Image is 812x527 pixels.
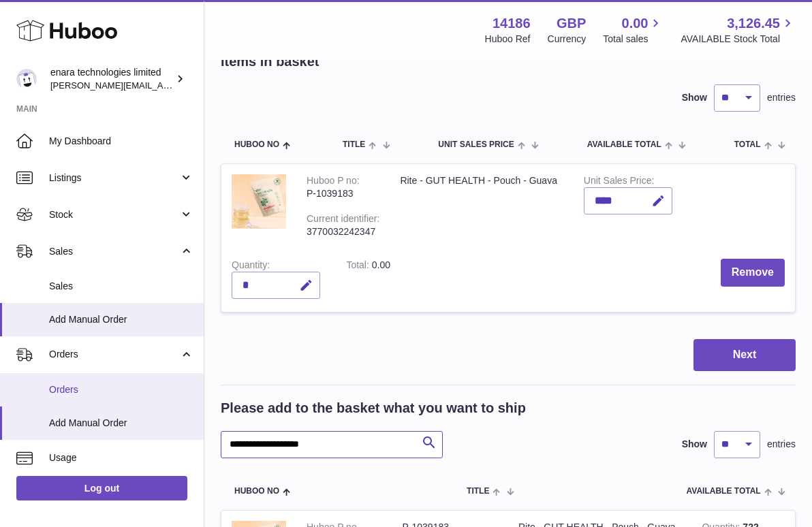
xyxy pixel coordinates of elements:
span: Sales [49,280,193,293]
span: Usage [49,451,193,464]
span: AVAILABLE Total [687,487,761,496]
div: Current identifier [307,213,379,227]
img: Dee@enara.co [16,69,37,89]
span: [PERSON_NAME][EMAIL_ADDRESS][DOMAIN_NAME] [50,80,273,91]
span: My Dashboard [49,135,193,148]
strong: GBP [557,14,586,33]
label: Quantity [232,259,270,274]
label: Total [346,259,371,274]
span: Add Manual Order [49,313,193,326]
img: Rite - GUT HEALTH - Pouch - Guava [232,174,286,229]
label: Show [682,91,707,104]
div: Currency [548,33,587,46]
span: Stock [49,208,179,221]
label: Show [682,438,707,451]
span: Add Manual Order [49,417,193,430]
button: Remove [721,259,785,287]
span: Sales [49,245,179,258]
span: Listings [49,172,179,185]
div: 3770032242347 [307,225,379,238]
a: Log out [16,476,187,500]
span: Title [343,140,365,149]
h2: Items in basket [221,52,319,71]
button: Next [693,339,796,371]
label: Unit Sales Price [584,175,654,189]
span: AVAILABLE Stock Total [681,33,796,46]
span: 3,126.45 [727,14,780,33]
div: Huboo Ref [485,33,531,46]
span: Unit Sales Price [438,140,514,149]
div: Huboo P no [307,175,360,189]
span: 0.00 [622,14,649,33]
h2: Please add to the basket what you want to ship [221,399,526,417]
span: Orders [49,348,179,361]
span: Huboo no [234,140,279,149]
span: Title [467,487,489,496]
div: enara technologies limited [50,66,173,92]
a: 3,126.45 AVAILABLE Stock Total [681,14,796,46]
span: Huboo no [234,487,279,496]
span: entries [767,91,796,104]
a: 0.00 Total sales [603,14,663,46]
div: P-1039183 [307,187,379,200]
td: Rite - GUT HEALTH - Pouch - Guava [390,164,573,249]
span: Orders [49,383,193,396]
span: Total sales [603,33,663,46]
span: AVAILABLE Total [587,140,661,149]
span: 0.00 [372,259,390,270]
span: Total [734,140,761,149]
span: entries [767,438,796,451]
strong: 14186 [493,14,531,33]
